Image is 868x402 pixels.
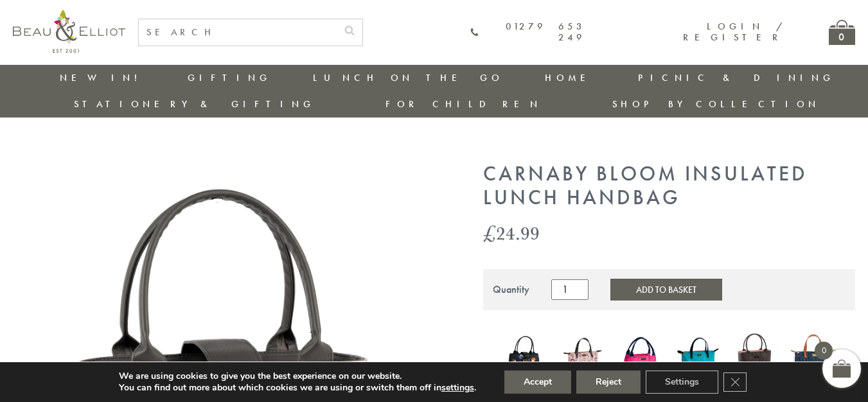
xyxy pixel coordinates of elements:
img: logo [13,10,125,53]
a: Stationery & Gifting [74,98,315,110]
span: 0 [815,342,833,360]
a: New in! [60,71,146,84]
h1: Carnaby Bloom Insulated Lunch Handbag [483,162,855,210]
button: Settings [646,371,718,394]
img: Dove Insulated Lunch Bag [733,330,778,389]
bdi: 24.99 [483,220,540,246]
a: Colour Block Luxury Insulated Lunch Bag [675,330,720,391]
a: 01279 653 249 [470,21,585,44]
a: Shop by collection [612,98,820,110]
a: Boho Luxury Insulated Lunch Bag [560,330,605,391]
input: SEARCH [139,19,337,46]
a: Login / Register [683,20,784,44]
img: Colour Block Luxury Insulated Lunch Bag [675,330,720,389]
img: Navy 7L Luxury Insulated Lunch Bag [791,329,836,389]
img: Emily Heart Insulated Lunch Bag [502,333,547,385]
input: Product quantity [551,279,589,300]
a: Navy 7L Luxury Insulated Lunch Bag [791,329,836,392]
p: We are using cookies to give you the best experience on our website. [119,371,476,382]
button: Close GDPR Cookie Banner [723,372,747,392]
button: Reject [576,371,641,394]
a: 0 [829,20,855,45]
button: settings [441,382,474,394]
a: Home [545,71,596,84]
a: Dove Insulated Lunch Bag [733,330,778,391]
a: For Children [385,98,542,110]
img: Boho Luxury Insulated Lunch Bag [560,330,605,389]
span: £ [483,220,496,246]
a: Picnic & Dining [638,71,835,84]
a: Emily Heart Insulated Lunch Bag [502,333,547,389]
a: Gifting [188,71,271,84]
div: Quantity [493,284,529,295]
a: Lunch On The Go [313,71,503,84]
p: You can find out more about which cookies we are using or switch them off in . [119,382,476,394]
a: Colour Block Insulated Lunch Bag [618,330,663,391]
button: Accept [504,371,571,394]
img: Colour Block Insulated Lunch Bag [618,330,663,389]
button: Add to Basket [610,279,722,301]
